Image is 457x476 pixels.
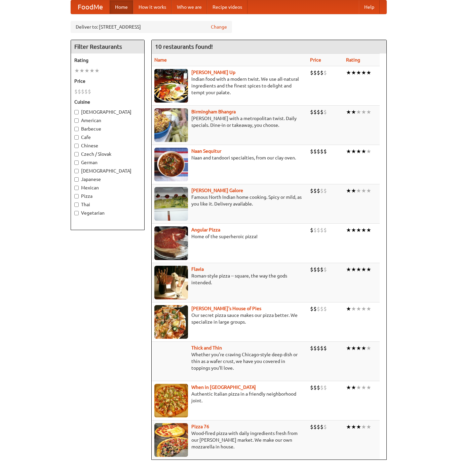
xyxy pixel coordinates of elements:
li: ★ [356,187,361,194]
img: pizza76.jpg [154,423,188,457]
li: ★ [351,69,356,76]
li: ★ [361,69,366,76]
li: ★ [361,187,366,194]
li: ★ [366,423,371,431]
li: ★ [366,69,371,76]
p: Whether you're craving Chicago-style deep dish or thin as a wafer crust, we have you covered in t... [154,351,305,371]
li: $ [313,226,317,234]
li: $ [313,266,317,273]
li: $ [320,266,323,273]
a: Change [211,24,227,30]
li: ★ [356,344,361,352]
b: [PERSON_NAME] Up [191,70,235,75]
a: Angular Pizza [191,227,220,232]
a: [PERSON_NAME] Galore [191,188,243,193]
li: ★ [84,67,89,74]
li: ★ [79,67,84,74]
label: American [74,117,141,124]
input: American [74,118,79,123]
li: ★ [351,108,356,116]
div: Deliver to: [STREET_ADDRESS] [71,21,232,33]
li: $ [320,148,323,155]
b: [PERSON_NAME]'s House of Pies [191,306,261,311]
h5: Cuisine [74,99,141,105]
li: ★ [346,305,351,313]
li: $ [317,148,320,155]
li: $ [317,266,320,273]
li: ★ [356,305,361,313]
li: $ [313,187,317,194]
li: ★ [356,266,361,273]
li: ★ [361,266,366,273]
b: Thick and Thin [191,345,222,351]
p: Wood-fired pizza with daily ingredients fresh from our [PERSON_NAME] market. We make our own mozz... [154,430,305,450]
a: Price [310,57,321,63]
li: ★ [346,69,351,76]
label: Cafe [74,134,141,141]
p: Home of the superheroic pizza! [154,233,305,240]
li: $ [317,226,320,234]
li: ★ [351,423,356,431]
p: [PERSON_NAME] with a metropolitan twist. Daily specials. Dine-in or takeaway, you choose. [154,115,305,129]
li: ★ [346,187,351,194]
li: $ [320,384,323,391]
li: ★ [361,226,366,234]
img: angular.jpg [154,226,188,260]
p: Famous North Indian home cooking. Spicy or mild, as you like it. Delivery available. [154,194,305,207]
label: [DEMOGRAPHIC_DATA] [74,168,141,174]
li: ★ [351,187,356,194]
a: How it works [133,0,172,14]
a: Birmingham Bhangra [191,109,236,114]
li: ★ [356,226,361,234]
b: Pizza 76 [191,424,209,429]
li: $ [323,266,327,273]
li: ★ [366,384,371,391]
li: ★ [366,148,371,155]
li: $ [323,305,327,313]
input: [DEMOGRAPHIC_DATA] [74,110,79,114]
li: $ [310,266,313,273]
label: Mexican [74,184,141,191]
li: ★ [366,305,371,313]
a: Help [359,0,380,14]
a: Recipe videos [207,0,247,14]
li: ★ [356,69,361,76]
a: Name [154,57,167,63]
li: ★ [351,148,356,155]
p: Indian food with a modern twist. We use all-natural ingredients and the finest spices to delight ... [154,76,305,96]
li: ★ [74,67,79,74]
p: Naan and tandoori specialties, from our clay oven. [154,154,305,161]
li: $ [320,69,323,76]
li: ★ [366,187,371,194]
input: [DEMOGRAPHIC_DATA] [74,169,79,173]
li: $ [317,187,320,194]
li: $ [78,88,81,95]
li: $ [323,423,327,431]
li: ★ [356,384,361,391]
input: Mexican [74,186,79,190]
li: $ [310,69,313,76]
li: $ [313,148,317,155]
li: $ [313,384,317,391]
a: Rating [346,57,360,63]
li: ★ [361,148,366,155]
li: $ [317,305,320,313]
li: $ [310,148,313,155]
li: $ [313,69,317,76]
li: $ [320,226,323,234]
h4: Filter Restaurants [71,40,144,53]
li: ★ [346,423,351,431]
input: Barbecue [74,127,79,131]
label: Vegetarian [74,210,141,216]
b: Naan Sequitur [191,148,221,154]
img: currygalore.jpg [154,187,188,221]
li: $ [317,384,320,391]
li: $ [317,344,320,352]
label: German [74,159,141,166]
h5: Rating [74,57,141,64]
label: [DEMOGRAPHIC_DATA] [74,109,141,115]
label: Chinese [74,142,141,149]
img: wheninrome.jpg [154,384,188,417]
li: ★ [361,305,366,313]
